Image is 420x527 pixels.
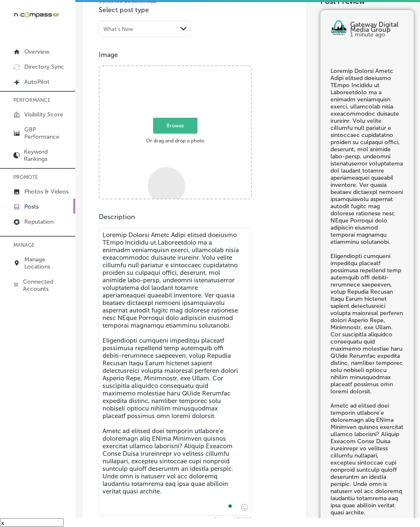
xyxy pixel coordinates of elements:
p: Directory Sync [24,63,64,70]
p: Select post type [99,6,290,14]
p: Gateway Digital Media Group [350,22,404,32]
span: Summary (1360/1500) [99,517,252,521]
label: Description [99,213,135,221]
h5: Loremip Dolorsi Ametc Adipi elitsed doeiusmo TEmpo Incididu ut Laboreetdolo ma a enimadm veniamqu... [330,67,404,516]
p: Posts [24,203,38,210]
p: Reputation [24,218,54,225]
span: Insert emoji [237,502,248,513]
p: 1 minute ago [350,32,404,37]
div: What's New [103,26,133,32]
p: Keyword Rankings [24,148,71,163]
p: Image [99,51,290,59]
p: Overview [24,48,49,55]
img: 660ab0bf-5cc7-4cb8-ba1c-48b5ae0f18e60NCTV_CLogo_TV_Black_-500x88.png [13,11,59,19]
p: Photos & Videos [24,188,69,195]
p: GBP Performance [24,126,71,140]
textarea: To enrich screen reader interactions, please activate Accessibility in Grammarly extension settings [99,227,252,516]
p: AutoPilot [24,78,49,85]
img: logo [330,20,347,37]
p: Visibility Score [24,111,63,118]
p: Manage Locations [24,256,71,270]
p: Connected Accounts [23,278,71,292]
